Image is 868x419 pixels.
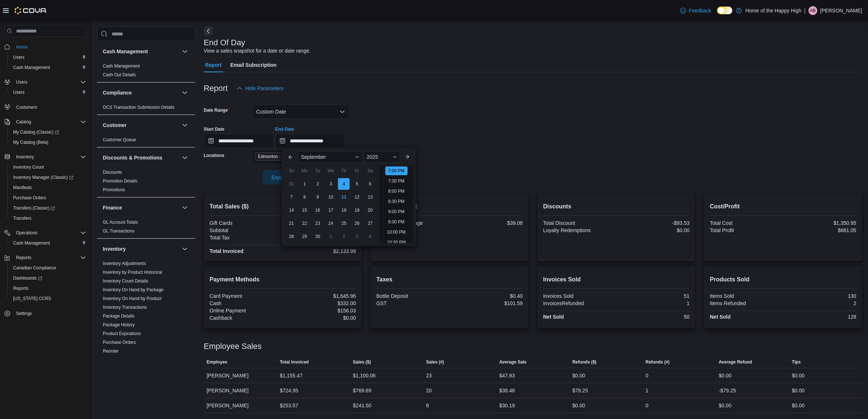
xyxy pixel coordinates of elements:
div: day-27 [364,218,376,229]
div: Items Refunded [710,300,782,306]
div: Cashback [210,315,281,321]
div: $0.40 [451,293,523,299]
a: GL Transactions [103,228,135,234]
li: 7:00 PM [385,166,408,175]
div: Abigail Barrie [809,6,817,15]
div: Total Discount [543,220,615,226]
img: Cova [15,7,47,14]
span: Cash Management [10,63,86,72]
div: Inventory [97,259,195,367]
button: Discounts & Promotions [180,153,189,162]
h2: Total Sales ($) [210,202,356,211]
div: day-21 [285,218,297,229]
div: $1,350.95 [785,220,856,226]
button: Reports [7,283,89,293]
button: Inventory Count [7,162,89,172]
a: [US_STATE] CCRS [10,294,54,303]
span: Inventory On Hand by Product [103,296,161,301]
input: Press the down key to open a popover containing a calendar. [204,134,274,148]
a: Inventory Manager (Classic) [7,172,89,182]
a: Cash Management [103,64,140,69]
div: day-4 [364,231,376,242]
div: Discounts & Promotions [97,168,195,197]
div: Th [338,165,350,177]
a: Home [13,43,31,51]
span: Catalog [13,118,86,126]
a: Dashboards [10,274,45,282]
a: Inventory On Hand by Product [103,296,161,301]
span: Hide Parameters [245,85,284,92]
span: Users [13,78,86,87]
div: Sa [364,165,376,177]
div: day-11 [338,191,350,203]
div: Online Payment [210,308,281,314]
button: Customer [103,122,179,129]
h3: Customer [103,122,126,129]
label: Start Date [204,126,225,132]
nav: Complex example [4,38,86,338]
a: Promotion Details [103,178,137,184]
span: Catalog [16,119,31,125]
span: Reports [16,255,31,261]
div: day-24 [325,218,336,229]
h3: Finance [103,204,122,211]
button: Reports [1,253,89,263]
button: Cash Management [180,47,189,56]
div: Fr [351,165,363,177]
span: Total Invoiced [280,359,309,365]
div: Finance [97,218,195,238]
a: Transfers (Classic) [7,203,89,213]
a: Manifests [10,183,35,192]
a: Inventory Count [10,163,47,172]
div: day-3 [351,231,363,242]
a: Inventory by Product Historical [103,270,162,275]
span: My Catalog (Beta) [13,139,48,145]
span: Cash Management [13,240,50,246]
span: Manifests [13,185,32,191]
a: Users [10,53,27,62]
span: My Catalog (Classic) [10,128,86,137]
span: Customer Queue [103,137,136,143]
span: Canadian Compliance [13,265,56,271]
span: September [301,154,326,160]
h3: Employee Sales [204,342,262,351]
button: Purchase Orders [7,193,89,203]
p: | [804,6,806,15]
h2: Discounts [543,202,690,211]
a: Users [10,88,27,97]
button: Cash Management [7,62,89,73]
button: Operations [13,228,40,237]
div: Gift Cards [210,220,281,226]
span: Average Sale [499,359,527,365]
div: $0.00 [618,227,690,233]
div: $332.00 [284,300,356,306]
li: 9:00 PM [385,207,408,216]
div: Button. Open the year selector. 2025 is currently selected. [364,151,400,163]
span: Users [10,53,86,62]
li: 8:30 PM [385,197,408,206]
div: day-5 [351,178,363,190]
span: Inventory Adjustments [103,261,146,266]
div: $681.05 [785,227,856,233]
span: Users [13,54,24,60]
button: Previous Month [285,151,296,163]
span: Home [13,42,86,51]
div: day-15 [299,204,310,216]
div: Items Sold [710,293,782,299]
a: Inventory Count Details [103,278,148,284]
a: Settings [13,309,35,318]
div: 1 [618,300,690,306]
span: OCS Transaction Submission Details [103,104,175,110]
span: My Catalog (Classic) [13,129,59,135]
div: day-1 [325,231,336,242]
span: Settings [16,311,32,316]
span: Transfers (Classic) [13,205,55,211]
button: Next month [401,151,413,163]
span: Operations [16,230,38,236]
a: Cash Management [10,239,53,247]
button: Finance [103,204,179,211]
span: Transfers [10,214,86,223]
span: Edmonton - Terwillegar - Fire & Flower [258,153,315,160]
a: Cash Management [10,63,53,72]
